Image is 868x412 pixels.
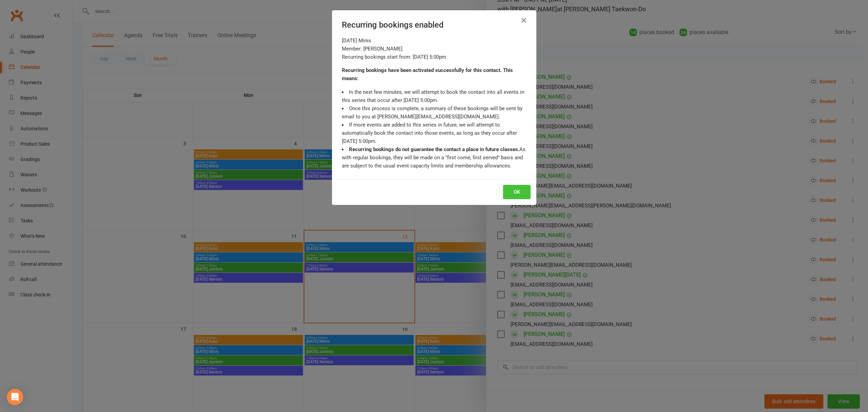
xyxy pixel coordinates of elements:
li: If more events are added to this series in future, we will attempt to automatically book the cont... [342,121,527,145]
strong: Recurring bookings do not guarantee the contact a place in future classes. [349,146,519,152]
li: As with regular bookings, they will be made on a "first come, first served" basis and are subject... [342,145,527,170]
div: Member: [PERSON_NAME] [342,45,527,53]
li: Once this process is complete, a summary of these bookings will be sent by email to you at [PERSO... [342,104,527,121]
button: OK [503,185,531,199]
button: Close [518,15,529,26]
div: Recurring bookings start from: [DATE] 5:00pm [342,53,527,61]
strong: Recurring bookings have been activated successfully for this contact. This means: [342,67,513,82]
div: [DATE] Minis [342,36,527,45]
li: In the next few minutes, we will attempt to book the contact into all events in this series that ... [342,88,527,104]
h4: Recurring bookings enabled [342,20,527,30]
div: Open Intercom Messenger [7,389,23,405]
